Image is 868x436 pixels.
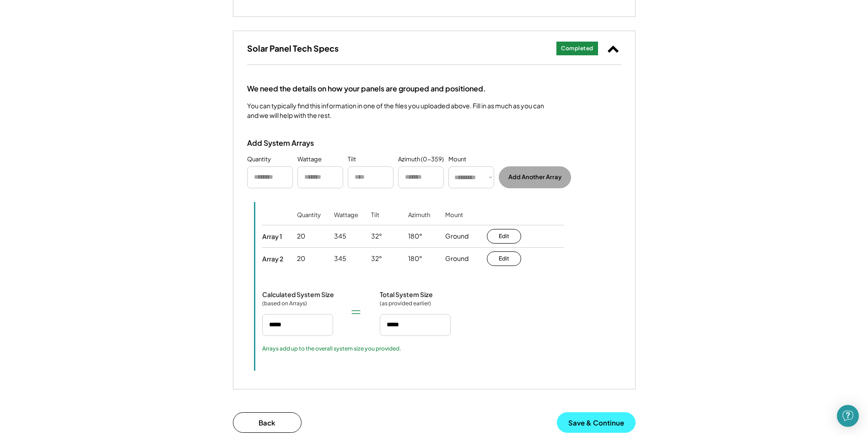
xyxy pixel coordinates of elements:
[487,229,521,244] button: Edit
[380,300,431,307] div: (as provided earlier)
[408,211,430,232] div: Azimuth
[262,255,283,263] div: Array 2
[348,155,356,164] div: Tilt
[557,412,636,433] button: Save & Continue
[334,232,346,241] div: 345
[561,45,593,53] div: Completed
[398,155,444,164] div: Azimuth (0-359)
[371,254,382,263] div: 32°
[262,300,308,307] div: (based on Arrays)
[371,232,382,241] div: 32°
[247,155,271,164] div: Quantity
[380,290,433,298] div: Total System Size
[297,211,321,232] div: Quantity
[247,101,545,120] div: You can typically find this information in one of the files you uploaded above. Fill in as much a...
[445,232,469,241] div: Ground
[445,254,469,263] div: Ground
[499,166,571,188] button: Add Another Array
[408,232,422,241] div: 180°
[408,254,422,263] div: 180°
[247,83,486,94] div: We need the details on how your panels are grouped and positioned.
[297,232,305,241] div: 20
[837,405,859,427] div: Open Intercom Messenger
[247,138,339,148] div: Add System Arrays
[262,290,334,298] div: Calculated System Size
[297,254,305,263] div: 20
[262,345,401,353] div: Arrays add up to the overall system size you provided.
[297,155,322,164] div: Wattage
[487,251,521,266] button: Edit
[334,211,358,232] div: Wattage
[334,254,346,263] div: 345
[262,232,282,240] div: Array 1
[445,211,463,232] div: Mount
[247,43,339,53] h3: Solar Panel Tech Specs
[371,211,379,232] div: Tilt
[448,155,466,164] div: Mount
[233,412,302,433] button: Back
